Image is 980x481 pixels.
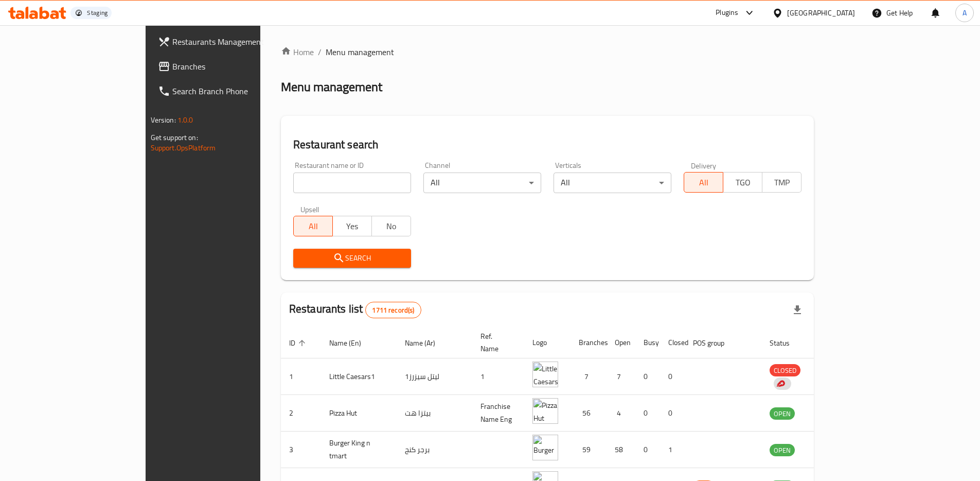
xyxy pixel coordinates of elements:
button: TGO [723,172,762,193]
span: ID [289,337,309,349]
td: ليتل سيزرز1 [397,358,472,395]
div: Export file [785,298,810,322]
th: Closed [660,327,685,358]
td: Pizza Hut [321,395,397,432]
span: Name (En) [329,337,375,349]
span: Version: [151,113,176,127]
td: 0 [635,395,660,432]
img: Burger King n tmart [532,435,558,460]
button: TMP [762,172,801,193]
span: 1.0.0 [177,113,193,127]
div: All [423,173,541,193]
input: Search for restaurant name or ID.. [293,173,411,193]
td: بيتزا هت [397,395,472,432]
span: No [376,219,407,234]
button: No [371,216,411,236]
span: OPEN [770,444,795,456]
label: Delivery [691,162,717,169]
span: TMP [767,175,797,190]
span: All [298,219,329,234]
span: CLOSED [770,365,800,376]
td: 0 [635,358,660,395]
span: All [688,175,719,190]
div: Plugins [716,7,738,19]
div: [GEOGRAPHIC_DATA] [787,7,855,19]
span: Search Branch Phone [172,85,301,97]
h2: Restaurant search [293,137,802,152]
img: delivery hero logo [776,379,785,388]
div: CLOSED [770,364,800,376]
th: Busy [635,327,660,358]
span: Name (Ar) [405,337,449,349]
span: Status [770,337,803,349]
td: 1 [660,432,685,468]
td: 7 [571,358,607,395]
span: A [963,7,967,19]
td: Franchise Name Eng [472,395,524,432]
span: Menu management [326,46,394,58]
span: OPEN [770,408,795,420]
span: TGO [727,175,758,190]
td: Burger King n tmart [321,432,397,468]
div: Staging [87,9,108,17]
span: 1711 record(s) [366,305,420,315]
td: 59 [571,432,607,468]
td: 0 [635,432,660,468]
div: Total records count [365,302,421,318]
td: 7 [607,358,635,395]
td: 0 [660,395,685,432]
div: Indicates that the vendor menu management has been moved to DH Catalog service [774,377,791,390]
span: Restaurants Management [172,36,301,48]
span: Yes [337,219,368,234]
button: All [293,216,333,236]
td: Little Caesars1 [321,358,397,395]
h2: Menu management [281,79,382,95]
td: 0 [660,358,685,395]
span: Branches [172,60,301,73]
span: Search [301,252,403,265]
nav: breadcrumb [281,46,814,58]
td: 58 [607,432,635,468]
td: 1 [472,358,524,395]
li: / [318,46,322,58]
button: Yes [332,216,372,236]
button: All [684,172,723,193]
td: 4 [607,395,635,432]
label: Upsell [300,205,319,213]
span: Ref. Name [480,330,512,355]
a: Branches [150,54,309,79]
div: OPEN [770,407,795,420]
a: Restaurants Management [150,29,309,54]
button: Search [293,249,411,268]
th: Logo [524,327,571,358]
td: 56 [571,395,607,432]
div: All [554,173,671,193]
img: Pizza Hut [532,398,558,424]
a: Support.OpsPlatform [151,141,216,154]
h2: Restaurants list [289,301,421,318]
a: Search Branch Phone [150,79,309,104]
th: Branches [571,327,607,358]
img: Little Caesars1 [532,362,558,387]
span: POS group [693,337,738,349]
span: Get support on: [151,131,198,144]
th: Open [607,327,635,358]
td: برجر كنج [397,432,472,468]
